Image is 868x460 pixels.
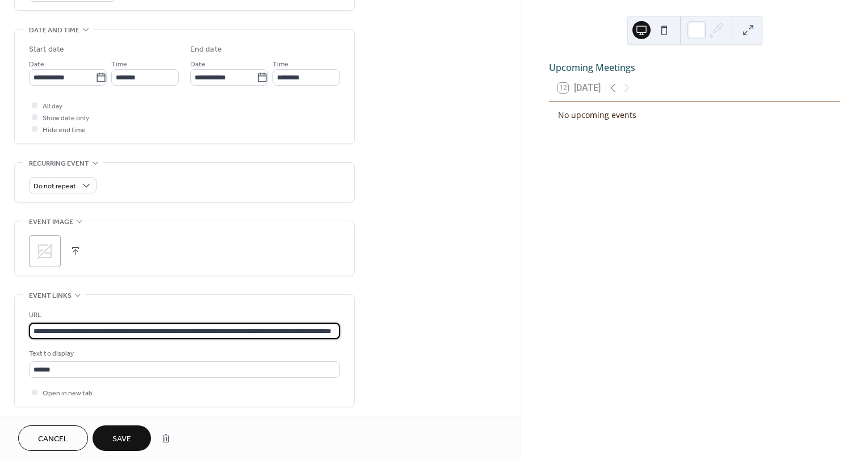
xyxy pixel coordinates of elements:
[93,425,151,451] button: Save
[33,180,76,193] span: Do not repeat
[29,348,338,360] div: Text to display
[112,433,131,445] span: Save
[29,235,61,267] div: ;
[29,216,73,228] span: Event image
[29,44,64,56] div: Start date
[43,387,93,399] span: Open in new tab
[43,112,89,124] span: Show date only
[272,58,288,70] span: Time
[38,433,68,445] span: Cancel
[18,425,88,451] button: Cancel
[43,124,86,136] span: Hide end time
[558,109,831,121] div: No upcoming events
[190,44,222,56] div: End date
[29,309,338,321] div: URL
[29,290,72,302] span: Event links
[43,100,62,112] span: All day
[29,58,44,70] span: Date
[29,158,89,170] span: Recurring event
[29,24,79,36] span: Date and time
[190,58,206,70] span: Date
[549,61,840,74] div: Upcoming Meetings
[111,58,127,70] span: Time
